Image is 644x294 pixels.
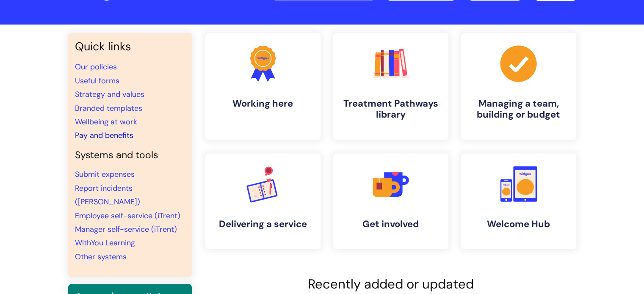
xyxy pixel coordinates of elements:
[75,89,144,99] a: Strategy and values
[212,98,314,109] h4: Working here
[461,154,576,249] a: Welcome Hub
[468,98,569,121] h4: Managing a team, building or budget
[461,33,576,140] a: Managing a team, building or budget
[75,211,180,221] a: Employee self-service (iTrent)
[205,276,576,292] h2: Recently added or updated
[75,169,135,179] a: Submit expenses
[75,76,119,86] a: Useful forms
[205,33,321,140] a: Working here
[340,219,442,230] h4: Get involved
[75,103,142,113] a: Branded templates
[75,62,117,72] a: Our policies
[205,154,321,249] a: Delivering a service
[75,117,137,127] a: Wellbeing at work
[75,40,185,53] h3: Quick links
[75,183,140,207] a: Report incidents ([PERSON_NAME])
[75,252,127,262] a: Other systems
[75,224,177,234] a: Manager self-service (iTrent)
[212,219,314,230] h4: Delivering a service
[340,98,442,121] h4: Treatment Pathways library
[75,130,133,140] a: Pay and benefits
[468,219,569,230] h4: Welcome Hub
[333,154,448,249] a: Get involved
[75,238,135,248] a: WithYou Learning
[75,149,185,161] h4: Systems and tools
[333,33,448,140] a: Treatment Pathways library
